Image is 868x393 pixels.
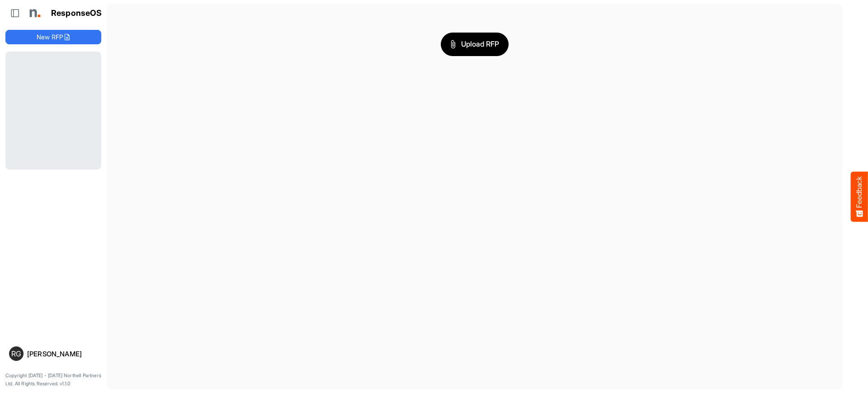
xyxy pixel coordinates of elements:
[5,372,101,388] p: Copyright [DATE] - [DATE] Northell Partners Ltd. All Rights Reserved. v1.1.0
[27,350,98,357] div: [PERSON_NAME]
[51,9,102,18] h1: ResponseOS
[5,30,101,44] button: New RFP
[11,350,21,357] span: RG
[5,52,101,170] div: Loading...
[851,171,868,222] button: Feedback
[450,38,499,50] span: Upload RFP
[441,33,509,56] button: Upload RFP
[25,4,43,22] img: Northell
